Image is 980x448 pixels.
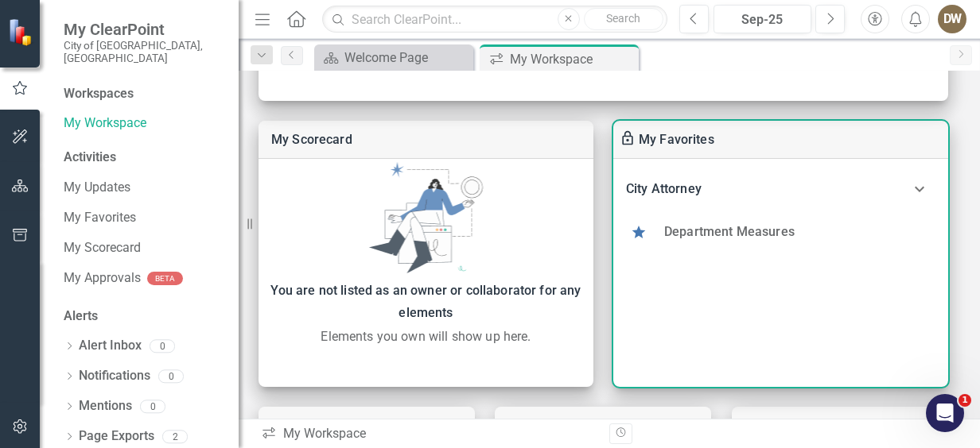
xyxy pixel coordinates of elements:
[64,20,223,39] span: My ClearPoint
[719,10,806,29] div: Sep-25
[318,48,469,68] a: Welcome Page
[322,6,667,33] input: Search ClearPoint...
[613,172,948,207] div: City Attorney
[158,369,184,383] div: 0
[510,49,635,69] div: My Workspace
[271,132,352,147] a: My Scorecard
[584,8,663,30] button: Search
[926,394,964,432] iframe: Intercom live chat
[664,224,795,239] a: Department Measures
[266,327,585,346] div: Elements you own will show up here.
[162,430,188,443] div: 2
[64,307,223,326] div: Alerts
[745,418,788,433] a: Exports
[639,132,714,147] a: My Favorites
[959,394,971,407] span: 1
[140,400,165,413] div: 0
[64,209,223,227] a: My Favorites
[606,12,640,25] span: Search
[64,39,223,65] small: City of [GEOGRAPHIC_DATA], [GEOGRAPHIC_DATA]
[79,337,142,355] a: Alert Inbox
[620,130,639,149] div: To enable drag & drop and resizing, please duplicate this workspace from “Manage Workspaces”
[79,367,150,385] a: Notifications
[64,85,134,103] div: Workspaces
[266,280,585,324] div: You are not listed as an owner or collaborator for any elements
[79,427,154,446] a: Page Exports
[714,5,811,33] button: Sep-25
[261,425,597,443] div: My Workspace
[64,149,223,167] div: Activities
[271,418,345,433] a: Notifications
[150,339,175,353] div: 0
[64,239,223,257] a: My Scorecard
[626,178,904,200] div: City Attorney
[64,179,223,197] a: My Updates
[64,269,141,288] a: My Approvals
[938,5,966,33] button: DW
[79,397,132,415] a: Mentions
[344,48,469,68] div: Welcome Page
[64,114,223,133] a: My Workspace
[147,272,183,285] div: BETA
[507,418,583,433] a: My Mentions
[6,17,37,47] img: ClearPoint Strategy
